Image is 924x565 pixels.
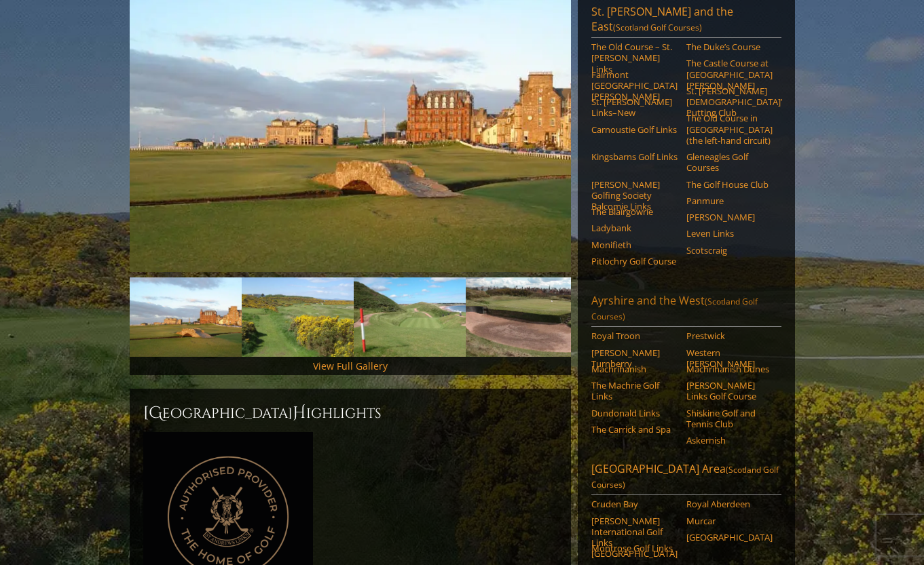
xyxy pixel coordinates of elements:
[686,179,773,190] a: The Golf House Club
[686,41,773,52] a: The Duke’s Course
[686,151,773,174] a: Gleneagles Golf Courses
[591,543,678,553] a: Montrose Golf Links
[686,58,773,91] a: The Castle Course at [GEOGRAPHIC_DATA][PERSON_NAME]
[591,464,779,490] span: (Scotland Golf Courses)
[313,359,388,372] a: View Full Gallery
[591,124,678,135] a: Carnoustie Golf Links
[591,330,678,341] a: Royal Troon
[591,347,678,370] a: [PERSON_NAME] Turnberry
[686,347,773,370] a: Western [PERSON_NAME]
[591,515,678,560] a: [PERSON_NAME] International Golf Links [GEOGRAPHIC_DATA]
[686,228,773,239] a: Leven Links
[591,222,678,233] a: Ladybank
[686,330,773,341] a: Prestwick
[591,151,678,162] a: Kingsbarns Golf Links
[591,424,678,435] a: The Carrick and Spa
[591,461,781,495] a: [GEOGRAPHIC_DATA] Area(Scotland Golf Courses)
[591,206,678,217] a: The Blairgowrie
[591,179,678,212] a: [PERSON_NAME] Golfing Society Balcomie Links
[686,408,773,430] a: Shiskine Golf and Tennis Club
[591,4,781,38] a: St. [PERSON_NAME] and the East(Scotland Golf Courses)
[686,435,773,446] a: Askernish
[686,380,773,402] a: [PERSON_NAME] Links Golf Course
[591,364,678,374] a: Machrihanish
[591,499,678,509] a: Cruden Bay
[591,296,758,322] span: (Scotland Golf Courses)
[686,499,773,509] a: Royal Aberdeen
[686,212,773,222] a: [PERSON_NAME]
[686,113,773,146] a: The Old Course in [GEOGRAPHIC_DATA] (the left-hand circuit)
[591,239,678,250] a: Monifieth
[591,69,678,102] a: Fairmont [GEOGRAPHIC_DATA][PERSON_NAME]
[591,96,678,119] a: St. [PERSON_NAME] Links–New
[591,408,678,418] a: Dundonald Links
[591,380,678,402] a: The Machrie Golf Links
[591,293,781,327] a: Ayrshire and the West(Scotland Golf Courses)
[686,85,773,119] a: St. [PERSON_NAME] [DEMOGRAPHIC_DATA]’ Putting Club
[591,41,678,75] a: The Old Course – St. [PERSON_NAME] Links
[613,22,702,33] span: (Scotland Golf Courses)
[686,245,773,256] a: Scotscraig
[143,402,557,424] h2: [GEOGRAPHIC_DATA] ighlights
[686,195,773,206] a: Panmure
[686,364,773,374] a: Machrihanish Dunes
[686,532,773,543] a: [GEOGRAPHIC_DATA]
[686,515,773,526] a: Murcar
[591,256,678,267] a: Pitlochry Golf Course
[293,402,306,424] span: H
